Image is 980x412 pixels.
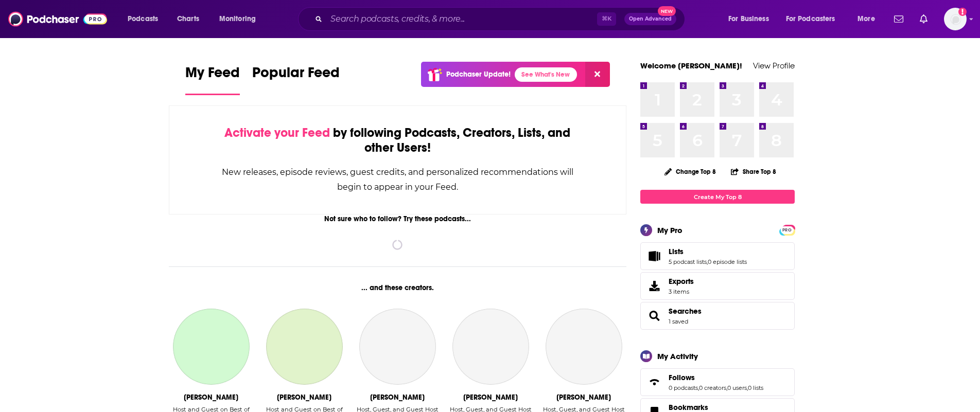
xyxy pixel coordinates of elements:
[857,12,875,26] span: More
[644,249,664,263] a: Lists
[669,403,708,412] span: Bookmarks
[781,226,793,234] a: PRO
[556,393,611,402] div: Femi Abebefe
[669,247,747,256] a: Lists
[721,11,782,27] button: open menu
[669,277,694,286] span: Exports
[728,12,769,26] span: For Business
[698,384,699,391] span: ,
[463,393,518,402] div: Dave Ross
[669,403,729,412] a: Bookmarks
[669,247,684,256] span: Lists
[657,225,682,235] div: My Pro
[170,11,205,27] a: Charts
[128,12,158,26] span: Podcasts
[730,162,777,182] button: Share Top 8
[277,393,331,402] div: David Haugh
[177,12,199,26] span: Charts
[219,12,256,26] span: Monitoring
[597,12,616,26] span: ⌘ K
[185,64,240,95] a: My Feed
[658,165,722,178] button: Change Top 8
[184,393,238,402] div: Mike Mulligan
[185,64,240,87] span: My Feed
[644,309,664,323] a: Searches
[727,384,747,391] a: 0 users
[169,214,626,223] div: Not sure who to follow? Try these podcasts...
[640,242,795,270] span: Lists
[326,11,597,27] input: Search podcasts, credits, & more...
[958,8,967,16] svg: Add a profile image
[221,126,574,155] div: by following Podcasts, Creators, Lists, and other Users!
[640,61,742,70] a: Welcome [PERSON_NAME]!
[266,309,342,385] a: David Haugh
[726,384,727,391] span: ,
[944,8,967,30] button: Show profile menu
[669,373,763,382] a: Follows
[212,11,269,27] button: open menu
[669,373,695,382] span: Follows
[748,384,763,391] a: 0 lists
[747,384,748,391] span: ,
[252,64,340,95] a: Popular Feed
[669,318,688,325] a: 1 saved
[640,190,795,204] a: Create My Top 8
[640,368,795,396] span: Follows
[359,309,435,385] a: Wes Reynolds
[699,384,726,391] a: 0 creators
[640,272,795,300] a: Exports
[850,11,888,27] button: open menu
[753,61,795,70] a: View Profile
[781,226,793,234] span: PRO
[173,309,249,385] a: Mike Mulligan
[669,288,694,295] span: 3 items
[644,279,664,293] span: Exports
[452,309,529,385] a: Dave Ross
[221,165,574,194] div: New releases, episode reviews, guest credits, and personalized recommendations will begin to appe...
[657,351,698,361] div: My Activity
[779,11,850,27] button: open menu
[944,8,967,30] img: User Profile
[8,9,107,29] img: Podchaser - Follow, Share and Rate Podcasts
[169,283,626,292] div: ... and these creators.
[629,16,672,22] span: Open Advanced
[916,10,932,28] a: Show notifications dropdown
[624,13,676,25] button: Open AdvancedNew
[890,10,907,28] a: Show notifications dropdown
[515,67,577,82] a: See What's New
[224,125,330,140] span: Activate your Feed
[708,258,747,265] a: 0 episode lists
[669,307,702,316] a: Searches
[308,7,695,31] div: Search podcasts, credits, & more...
[707,258,708,265] span: ,
[446,70,511,79] p: Podchaser Update!
[120,11,171,27] button: open menu
[640,302,795,330] span: Searches
[669,258,707,265] a: 5 podcast lists
[252,64,340,87] span: Popular Feed
[658,6,676,16] span: New
[786,12,835,26] span: For Podcasters
[644,375,664,389] a: Follows
[370,393,425,402] div: Wes Reynolds
[546,309,622,385] a: Femi Abebefe
[669,384,698,391] a: 0 podcasts
[944,8,967,30] span: Logged in as juliahaav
